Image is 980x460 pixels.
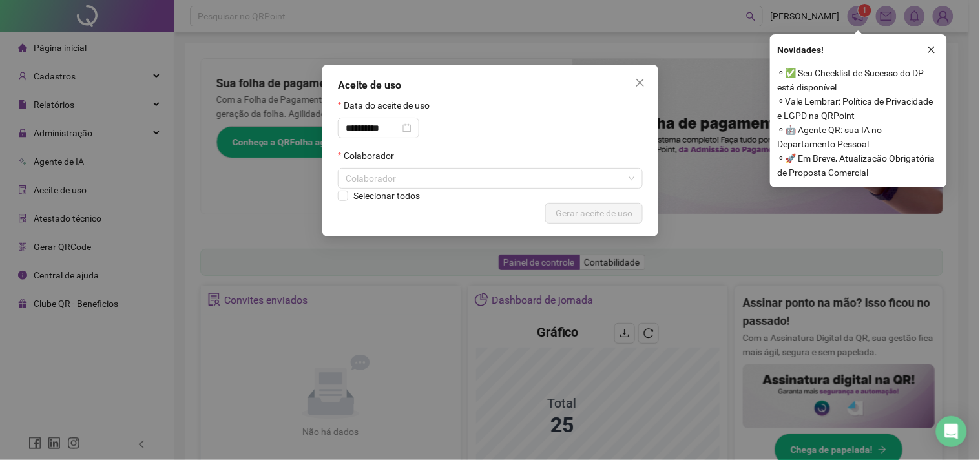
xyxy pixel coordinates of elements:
label: Colaborador [338,149,402,163]
span: Selecionar todos [353,191,420,201]
span: ⚬ Vale Lembrar: Política de Privacidade e LGPD na QRPoint [778,94,939,123]
button: Gerar aceite de uso [545,203,643,224]
span: ⚬ ✅ Seu Checklist de Sucesso do DP está disponível [778,66,939,94]
span: close [927,45,936,54]
span: Novidades ! [778,43,824,57]
span: close [635,78,645,88]
span: ⚬ 🤖 Agente QR: sua IA no Departamento Pessoal [778,123,939,151]
button: Close [630,72,651,93]
span: ⚬ 🚀 Em Breve, Atualização Obrigatória de Proposta Comercial [778,151,939,180]
div: Open Intercom Messenger [936,416,967,447]
div: Aceite de uso [338,78,643,93]
label: Data do aceite de uso [338,98,438,112]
